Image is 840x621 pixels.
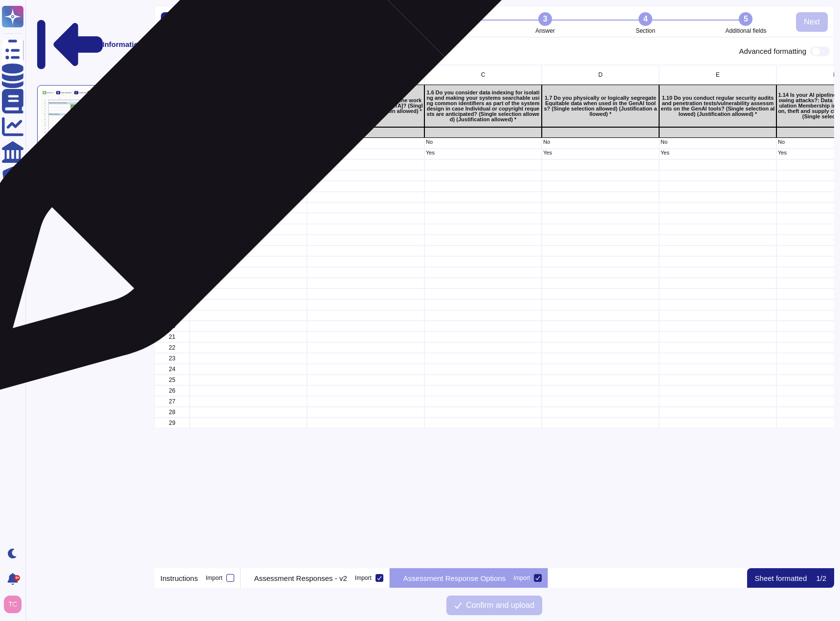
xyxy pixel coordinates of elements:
[481,72,486,78] span: C
[191,98,306,114] p: 1.2 Do/Will you use any Equitable data to train the GenAI models/tools? (Single selection allowed...
[155,192,190,202] div: 8
[42,138,138,145] p: Instructions :
[155,418,190,428] div: 29
[426,150,540,155] p: Yes
[155,85,190,127] div: 1
[103,41,143,48] p: Information
[716,72,720,78] span: E
[816,575,826,582] p: 1 / 2
[739,46,830,56] div: Advanced formatting
[254,575,347,582] p: Assessment Responses - v2
[155,213,190,224] div: 10
[155,149,190,159] div: 4
[155,235,190,245] div: 12
[169,47,202,55] p: Question
[155,256,190,267] div: 14
[155,159,190,170] div: 5
[755,575,807,582] p: Sheet formatted
[446,596,542,615] button: Confirm and upload
[804,18,820,26] span: Next
[194,12,294,34] li: Sheets selection
[395,12,495,34] li: Yes / No
[155,170,190,181] div: 6
[426,90,540,122] p: 1.6 Do you consider data indexing for isolating and making your systems searchable using common i...
[661,139,775,145] p: No
[191,150,306,155] p: Yes
[155,278,190,288] div: 16
[155,375,190,385] div: 25
[337,12,351,26] div: 1
[155,288,190,299] div: 17
[466,601,534,609] span: Confirm and upload
[426,139,540,145] p: No
[155,332,190,342] div: 21
[661,95,775,117] p: 1.10 Do you conduct regular security audits and penetration tests/vulnerability assessments on th...
[543,150,658,155] p: Yes
[438,12,452,26] div: 2
[155,65,834,568] div: grid
[155,245,190,256] div: 13
[661,150,775,155] p: Yes
[294,12,395,34] li: Question
[155,385,190,396] div: 26
[14,575,20,581] div: 9+
[4,596,22,613] img: user
[155,321,190,332] div: 20
[155,127,190,138] div: 2
[2,594,28,615] button: user
[155,310,190,321] div: 19
[513,575,530,581] div: Import
[155,181,190,192] div: 7
[191,139,306,145] p: No
[155,353,190,364] div: 23
[246,72,250,78] span: A
[403,575,506,582] p: Assessment Response Options
[538,12,552,26] div: 3
[206,575,222,581] div: Import
[495,12,595,34] li: Answer
[833,72,837,78] span: F
[596,12,696,34] li: Section
[155,299,190,310] div: 18
[543,95,658,117] p: 1.7 Do you physically or logically segregate Equitable data when used in the GenAI tools? (Single...
[598,72,603,78] span: D
[155,202,190,213] div: 9
[309,150,423,155] p: Yes
[796,12,828,32] button: Next
[169,18,186,26] span: Back
[364,72,368,78] span: B
[42,172,138,195] p: Usually: -Questions -Requirements -Measures
[155,396,190,407] div: 27
[161,12,194,32] button: Back
[309,98,423,114] p: 1.3 Will AI only be used to perform the work as agreed in [DEMOGRAPHIC_DATA]? (Single selection a...
[739,12,752,26] div: 5
[155,138,190,149] div: 3
[42,149,138,164] p: Please click on the cells that contain the form’s questions
[355,575,372,581] div: Import
[155,364,190,375] div: 24
[543,139,658,145] p: No
[639,12,652,26] div: 4
[42,89,138,134] img: instruction
[155,267,190,278] div: 15
[160,575,198,582] p: Instructions
[155,342,190,353] div: 22
[155,224,190,235] div: 11
[155,407,190,418] div: 28
[696,12,796,34] li: Additional fields
[309,139,423,145] p: No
